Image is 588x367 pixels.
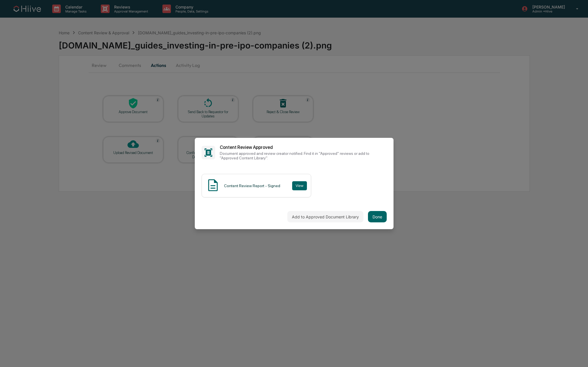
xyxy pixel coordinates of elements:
[220,151,387,160] p: Document approved and review creator notified. Find it in "Approved" reviews or add to "Approved ...
[206,178,220,192] img: Document Icon
[287,211,363,222] button: Add to Approved Document Library
[292,181,307,190] button: View
[220,145,387,150] h2: Content Review Approved
[368,211,387,222] button: Done
[224,183,280,188] div: Content Review Report - Signed
[570,348,585,364] iframe: Open customer support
